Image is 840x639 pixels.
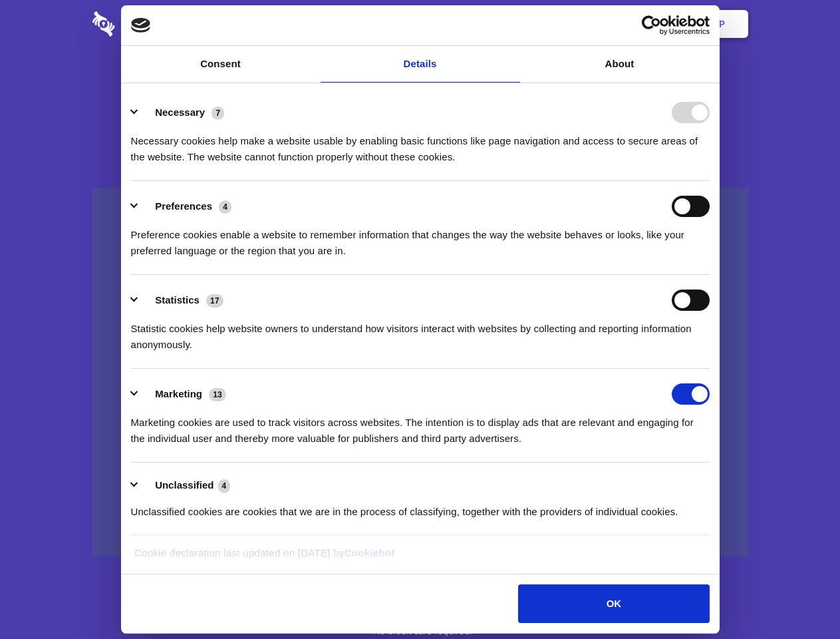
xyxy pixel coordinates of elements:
a: Login [603,3,661,45]
a: Contact [539,3,601,45]
a: Wistia video thumbnail [92,188,748,557]
div: Marketing cookies are used to track visitors across websites. The intention is to display ads tha... [131,405,710,447]
span: 4 [218,479,231,493]
a: Consent [121,46,321,83]
a: Usercentrics Cookiebot - opens in a new window [593,15,710,35]
label: Preferences [155,200,212,212]
a: About [520,46,720,83]
button: Marketing (13) [131,383,235,405]
button: Preferences (4) [131,196,240,217]
iframe: Drift Widget Chat Controller [773,572,824,623]
a: Pricing [390,3,448,45]
button: OK [518,584,709,623]
a: Cookiebot [345,547,395,558]
button: Necessary (7) [131,102,233,123]
div: Cookie declaration last updated on [DATE] by [124,545,716,571]
label: Statistics [155,294,200,306]
div: Unclassified cookies are cookies that we are in the process of classifying, together with the pro... [131,494,710,520]
label: Marketing [155,388,202,399]
a: Details [321,46,520,83]
h4: Auto-redaction of sensitive data, encrypted data sharing and self-destructing private chats. Shar... [92,121,748,165]
span: 4 [219,200,231,214]
div: Preference cookies enable a website to remember information that changes the way the website beha... [131,217,710,259]
img: logo-wordmark-white-trans-d4663122ce5f474addd5e946df7df03e33cb6a1c49d2221995e7729f52c070b2.svg [92,11,206,37]
span: 13 [209,388,226,401]
div: Statistic cookies help website owners to understand how visitors interact with websites by collec... [131,311,710,353]
h1: Eliminate Slack Data Loss. [92,60,748,108]
button: Statistics (17) [131,290,232,311]
div: Necessary cookies help make a website usable by enabling basic functions like page navigation and... [131,123,710,165]
button: Unclassified (4) [131,477,239,494]
span: 17 [206,294,223,308]
span: 7 [211,106,224,120]
img: logo [131,18,151,33]
label: Necessary [155,106,205,118]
